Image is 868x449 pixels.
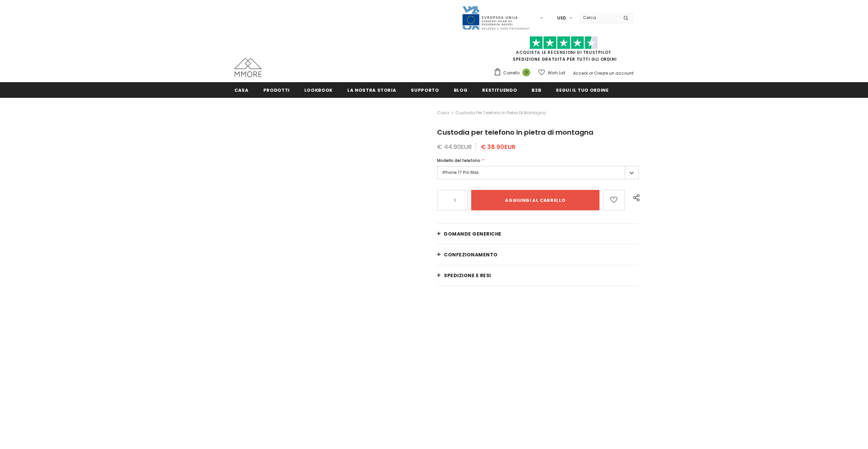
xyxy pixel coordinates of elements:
img: Casi MMORE [234,58,262,77]
a: Casa [437,109,449,117]
span: Wish List [548,70,565,76]
span: supporto [411,87,439,93]
a: CONFEZIONAMENTO [437,244,639,265]
a: Carrello 0 [494,68,534,78]
span: Prodotti [263,87,290,93]
a: supporto [411,82,439,98]
a: Restituendo [482,82,517,98]
a: Spedizione e resi [437,265,639,286]
span: Custodia per telefono in pietra di montagna [437,128,593,137]
img: Javni Razpis [462,5,530,30]
span: Modello del telefono [437,158,480,163]
a: Prodotti [263,82,290,98]
a: Wish List [538,67,565,79]
img: Fidati di Pilot Stars [530,36,598,49]
span: SPEDIZIONE GRATUITA PER TUTTI GLI ORDINI [494,39,634,62]
span: or [589,70,593,76]
span: Casa [234,87,249,93]
a: Casa [234,82,249,98]
span: Lookbook [304,87,333,93]
input: Search Site [579,13,618,23]
span: Custodia per telefono in pietra di montagna [455,109,546,117]
span: CONFEZIONAMENTO [444,251,498,258]
a: Accedi [573,70,588,76]
span: 0 [522,69,530,76]
a: Blog [454,82,468,98]
span: € 44.90EUR [437,143,472,151]
input: Aggiungi al carrello [471,190,599,210]
a: La nostra storia [347,82,396,98]
a: B2B [532,82,541,98]
span: Blog [454,87,468,93]
span: B2B [532,87,541,93]
a: Creare un account [594,70,634,76]
a: Domande generiche [437,224,639,244]
span: Restituendo [482,87,517,93]
label: iPhone 17 Pro Max [437,166,639,179]
a: Javni Razpis [462,15,530,20]
span: Spedizione e resi [444,272,491,279]
span: Domande generiche [444,230,502,237]
a: Segui il tuo ordine [556,82,608,98]
a: Lookbook [304,82,333,98]
span: Segui il tuo ordine [556,87,608,93]
span: Carrello [503,70,520,76]
span: USD [557,15,566,21]
span: La nostra storia [347,87,396,93]
a: Acquista le recensioni di TrustPilot [516,49,611,55]
span: € 38.90EUR [481,143,516,151]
